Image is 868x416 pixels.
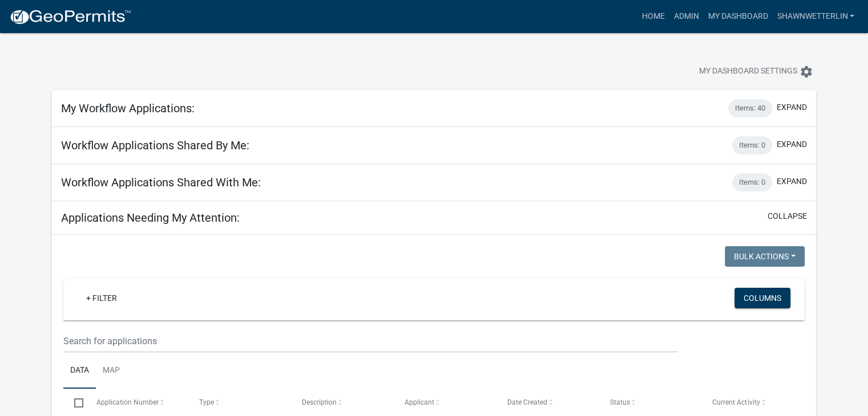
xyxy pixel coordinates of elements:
datatable-header-cell: Status [599,389,701,416]
span: Status [609,398,629,406]
div: Items: 0 [732,136,772,154]
datatable-header-cell: Select [63,389,85,416]
button: My Dashboard Settingssettings [690,60,822,83]
h5: Applications Needing My Attention: [61,211,240,225]
button: Columns [734,288,790,308]
datatable-header-cell: Applicant [393,389,496,416]
button: expand [777,138,807,150]
h5: Workflow Applications Shared By Me: [61,138,249,152]
a: Data [63,353,96,389]
button: expand [777,176,807,187]
span: Description [302,398,337,406]
span: My Dashboard Settings [699,65,797,79]
datatable-header-cell: Current Activity [701,389,804,416]
h5: My Workflow Applications: [61,101,195,115]
a: Admin [669,6,703,27]
a: Map [96,353,127,389]
a: My Dashboard [703,6,772,27]
div: Items: 0 [732,173,772,191]
datatable-header-cell: Description [290,389,393,416]
button: Bulk Actions [725,246,805,267]
span: Current Activity [712,398,760,406]
a: ShawnWetterlin [772,6,859,27]
span: Application Number [96,398,159,406]
div: Items: 40 [728,99,772,117]
span: Type [199,398,214,406]
h5: Workflow Applications Shared With Me: [61,176,261,189]
datatable-header-cell: Type [188,389,290,416]
a: + Filter [77,288,126,308]
span: Applicant [404,398,434,406]
button: expand [777,101,807,113]
span: Date Created [507,398,547,406]
datatable-header-cell: Date Created [496,389,599,416]
i: settings [800,65,813,79]
button: collapse [768,210,807,222]
datatable-header-cell: Application Number [85,389,188,416]
a: Home [637,6,669,27]
input: Search for applications [63,329,678,353]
